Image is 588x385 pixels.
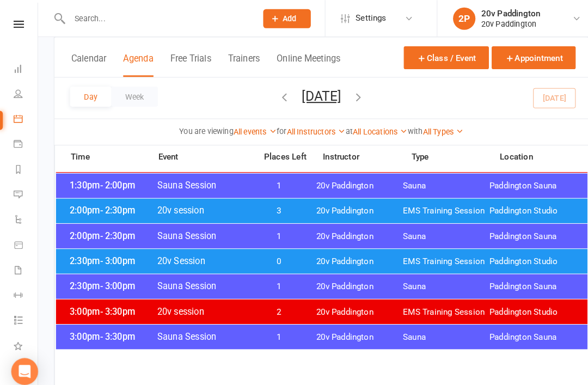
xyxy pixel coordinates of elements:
[476,200,560,210] span: Paddington Studio
[65,175,152,185] span: 1:30pm
[242,273,299,284] span: 1
[11,348,37,374] div: Open Intercom Messenger
[269,51,331,75] button: Online Meetings
[468,8,525,18] div: 20v Paddington
[13,154,38,178] a: Reports
[269,123,279,132] strong: for
[391,200,476,210] span: EMS Training Session
[293,85,332,101] button: [DATE]
[308,175,392,186] span: 20v Paddington
[13,105,38,129] a: Calendar
[279,124,336,132] a: All Instructors
[336,123,343,132] strong: at
[13,129,38,154] a: Payments
[97,297,132,308] span: - 3:30pm
[343,124,396,132] a: All Locations
[242,298,299,308] span: 2
[13,227,38,252] a: Product Sales
[65,199,152,210] span: 2:00pm
[308,249,392,259] span: 20v Paddington
[440,7,462,29] div: 2P
[242,224,299,235] span: 1
[97,273,132,283] span: - 3:00pm
[227,124,269,132] a: All events
[242,200,299,210] span: 3
[391,298,476,308] span: EMS Training Session
[68,84,108,103] button: Day
[152,224,242,234] span: Sauna Session
[152,322,242,332] span: Sauna Session
[242,175,299,186] span: 1
[308,224,392,235] span: 20v Paddington
[13,325,38,350] a: What's New
[152,273,242,283] span: Sauna Session
[174,123,227,132] strong: You are viewing
[308,273,392,284] span: 20v Paddington
[275,14,289,22] span: Add
[478,45,560,67] button: Appointment
[65,322,152,332] span: 3:00pm
[152,199,242,210] span: 20v session
[249,148,306,156] span: Places Left
[152,297,242,308] span: 20v session
[65,248,152,259] span: 2:30pm
[393,45,475,67] button: Class / Event
[391,175,476,186] span: Sauna
[391,322,476,333] span: Sauna
[391,273,476,284] span: Sauna
[120,51,149,75] button: Agenda
[476,322,560,333] span: Paddington Sauna
[65,224,152,234] span: 2:00pm
[97,175,132,185] span: - 2:00pm
[476,175,560,186] span: Paddington Sauna
[308,298,392,308] span: 20v Paddington
[468,18,525,28] div: 20v Paddington
[152,248,242,259] span: 20v Session
[391,249,476,259] span: EMS Training Session
[69,51,103,75] button: Calendar
[65,273,152,283] span: 2:30pm
[476,298,560,308] span: Paddington Studio
[13,56,38,80] a: Dashboard
[242,322,299,333] span: 1
[308,322,392,333] span: 20v Paddington
[66,147,154,160] span: Time
[97,322,132,332] span: - 3:30pm
[108,84,154,103] button: Week
[256,9,302,27] button: Add
[152,175,242,185] span: Sauna Session
[97,199,132,210] span: - 2:30pm
[411,124,451,132] a: All Types
[154,147,249,157] span: Event
[97,224,132,234] span: - 2:30pm
[13,80,38,105] a: People
[222,51,253,75] button: Trainers
[346,5,376,30] span: Settings
[308,200,392,210] span: 20v Paddington
[97,248,132,259] span: - 3:00pm
[400,148,486,156] span: Type
[242,249,299,259] span: 0
[64,10,242,26] input: Search...
[476,249,560,259] span: Paddington Studio
[476,224,560,235] span: Paddington Sauna
[486,148,572,156] span: Location
[391,224,476,235] span: Sauna
[314,148,400,156] span: Instructor
[65,297,152,308] span: 3:00pm
[476,273,560,284] span: Paddington Sauna
[166,51,205,75] button: Free Trials
[396,123,411,132] strong: with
